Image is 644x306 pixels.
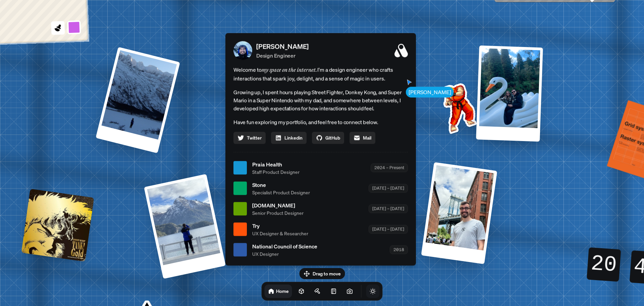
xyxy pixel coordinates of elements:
a: Linkedin [271,132,307,144]
span: National Council of Science [252,242,317,250]
em: my space on the internet. [262,66,317,73]
span: Try [252,222,308,230]
div: [DATE] – [DATE] [369,184,408,192]
h1: Home [276,288,289,294]
span: Specialist Product Designer [252,189,310,196]
a: GitHub [312,132,344,144]
button: Toggle Theme [366,285,380,298]
span: Stone [252,181,310,189]
span: Mail [363,134,371,141]
div: [DATE] – [DATE] [369,225,408,233]
span: Praia Health [252,160,300,168]
img: Profile example [424,73,491,141]
div: [DATE] – [DATE] [369,205,408,213]
a: Twitter [233,132,266,144]
span: UX Designer [252,250,317,257]
p: Have fun exploring my portfolio, and feel free to connect below. [233,118,408,126]
div: 2024 – Present [371,164,408,172]
span: Welcome to I'm a design engineer who crafts interactions that spark joy, delight, and a sense of ... [233,65,408,83]
span: Twitter [247,134,262,141]
span: GitHub [325,134,340,141]
p: Design Engineer [256,51,309,59]
span: Senior Product Designer [252,209,304,216]
span: UX Designer & Researcher [252,230,308,237]
p: Growing up, I spent hours playing Street Fighter, Donkey Kong, and Super Mario in a Super Nintend... [233,88,408,112]
p: [PERSON_NAME] [256,41,309,51]
div: 2018 [390,246,408,254]
img: Profile Picture [233,41,252,60]
span: Staff Product Designer [252,168,300,175]
span: [DOMAIN_NAME] [252,201,304,209]
a: Home [265,285,292,298]
a: Mail [350,132,375,144]
span: Linkedin [284,134,303,141]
